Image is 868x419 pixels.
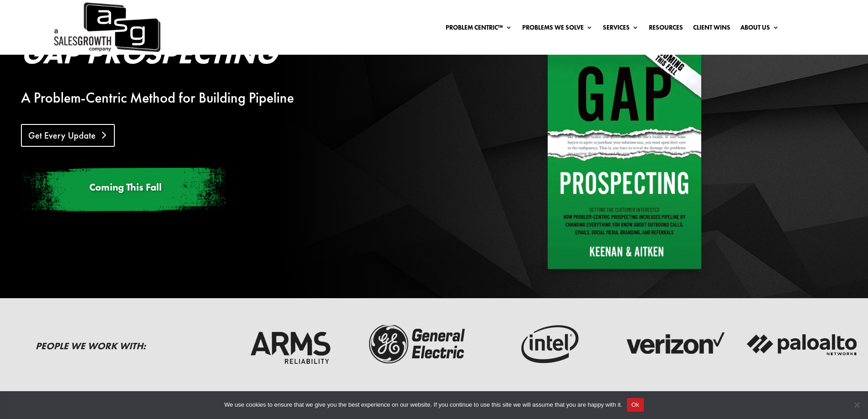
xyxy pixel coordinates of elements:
[224,400,622,409] span: We use cookies to ensure that we give you the best experience on our website. If you continue to ...
[489,321,603,367] img: intel-logo-dark
[548,39,701,269] img: Gap Prospecting - Coming This Fall
[852,400,861,409] span: No
[627,398,644,412] button: Ok
[603,24,639,34] a: Services
[21,39,448,72] h2: Gap Prospecting
[522,24,593,34] a: Problems We Solve
[745,321,859,367] img: palato-networks-logo-dark
[740,24,779,34] a: About Us
[21,93,448,103] div: A Problem-Centric Method for Building Pipeline
[361,321,475,367] img: ge-logo-dark
[446,24,512,34] a: Problem Centric™
[233,321,347,367] img: arms-reliability-logo-dark
[693,24,730,34] a: Client Wins
[21,124,115,147] a: Get Every Update
[617,321,731,367] img: verizon-logo-dark
[89,181,162,194] span: Coming This Fall
[649,24,683,34] a: Resources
